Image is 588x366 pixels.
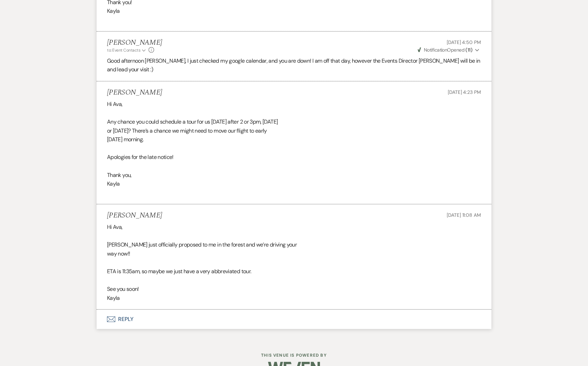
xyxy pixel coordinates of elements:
[107,38,162,47] h5: [PERSON_NAME]
[107,47,147,53] button: to: Event Contacts
[424,47,447,53] span: Notification
[107,100,481,197] div: Hi Ava, Any chance you could schedule a tour for us [DATE] after 2 or 3pm, [DATE] or [DATE]? Ther...
[107,223,481,302] div: Hi Ava, [PERSON_NAME] just officially proposed to me in the forest and we’re driving your way now...
[107,56,481,74] p: Good afternoon [PERSON_NAME], I just checked my google calendar, and you are down! I am off that ...
[447,212,481,218] span: [DATE] 11:08 AM
[97,310,491,329] button: Reply
[417,46,481,54] button: NotificationOpened (11)
[107,47,140,53] span: to: Event Contacts
[418,47,473,53] span: Opened
[107,211,162,220] h5: [PERSON_NAME]
[448,89,481,95] span: [DATE] 4:23 PM
[465,47,472,53] strong: ( 11 )
[447,39,481,45] span: [DATE] 4:50 PM
[107,88,162,97] h5: [PERSON_NAME]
